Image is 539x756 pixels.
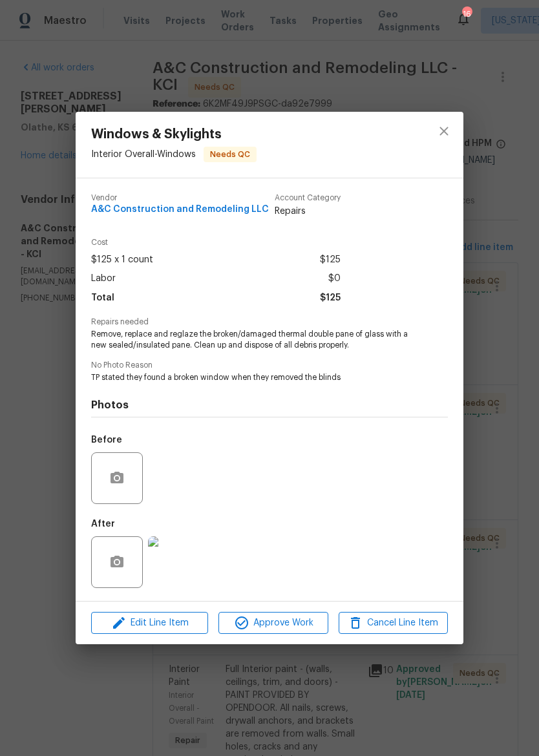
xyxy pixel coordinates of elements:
span: Interior Overall - Windows [91,150,196,159]
span: Remove, replace and reglaze the broken/damaged thermal double pane of glass with a new sealed/ins... [91,329,412,351]
h5: After [91,520,115,529]
span: Cancel Line Item [343,615,444,631]
span: Labor [91,269,116,288]
span: Vendor [91,194,269,202]
span: $0 [328,269,341,288]
span: Windows & Skylights [91,127,257,142]
button: Edit Line Item [91,612,208,635]
span: $125 x 1 count [91,251,153,269]
span: No Photo Reason [91,361,448,370]
h4: Photos [91,399,448,412]
span: TP stated they found a broken window when they removed the blinds [91,372,412,383]
span: $125 [320,251,341,269]
button: close [428,116,460,147]
span: Account Category [275,194,341,202]
span: Needs QC [205,148,255,161]
span: $125 [320,289,341,308]
span: A&C Construction and Remodeling LLC [91,205,269,215]
span: Total [91,289,114,308]
div: 16 [462,8,471,21]
button: Cancel Line Item [339,612,448,635]
span: Cost [91,238,341,247]
h5: Before [91,436,122,445]
span: Repairs needed [91,318,448,326]
span: Approve Work [222,615,324,631]
span: Repairs [275,205,341,218]
button: Approve Work [218,612,328,635]
span: Edit Line Item [95,615,204,631]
